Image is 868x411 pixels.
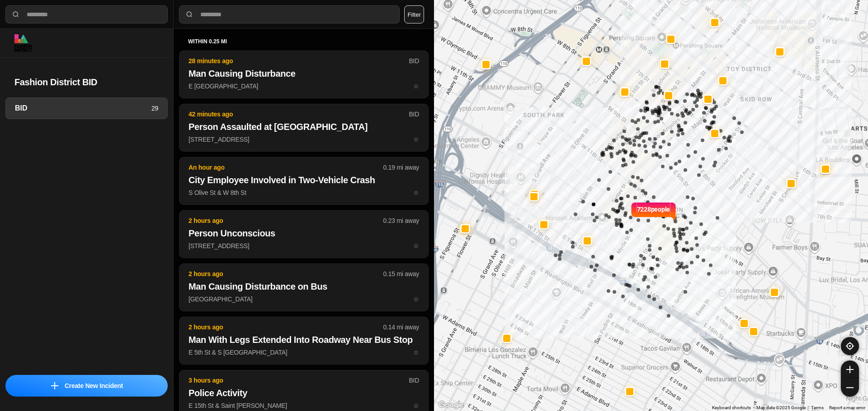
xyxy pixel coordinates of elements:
a: 2 hours ago0.23 mi awayPerson Unconscious[STREET_ADDRESS]star [179,242,429,249]
p: 2 hours ago [189,216,383,225]
p: E 5th St & S [GEOGRAPHIC_DATA] [189,348,419,357]
p: 28 minutes ago [189,56,409,65]
p: 29 [151,104,158,113]
a: 2 hours ago0.14 mi awayMan With Legs Extended Into Roadway Near Bus StopE 5th St & S [GEOGRAPHIC_... [179,348,429,356]
a: 3 hours agoBIDPolice ActivityE 15th St & Saint [PERSON_NAME]star [179,402,429,409]
span: star [413,242,419,249]
p: BID [409,56,419,65]
p: 3 hours ago [189,376,409,385]
h2: Man Causing Disturbance [189,67,419,80]
p: E [GEOGRAPHIC_DATA] [189,82,419,91]
a: Report a map error [829,405,865,410]
p: 0.15 mi away [383,269,419,278]
p: E 15th St & Saint [PERSON_NAME] [189,401,419,410]
img: search [11,10,20,19]
p: BID [409,110,419,119]
span: star [413,349,419,356]
h3: BID [15,103,151,114]
p: [GEOGRAPHIC_DATA] [189,295,419,304]
p: [STREET_ADDRESS] [189,135,419,144]
img: Google [436,399,466,411]
span: star [413,83,419,90]
img: search [185,10,194,19]
img: logo [14,34,32,52]
p: 0.19 mi away [383,163,419,172]
a: Terms (opens in new tab) [811,405,824,410]
img: notch [630,201,637,221]
a: 42 minutes agoBIDPerson Assaulted at [GEOGRAPHIC_DATA][STREET_ADDRESS]star [179,135,429,143]
button: 2 hours ago0.14 mi awayMan With Legs Extended Into Roadway Near Bus StopE 5th St & S [GEOGRAPHIC_... [179,317,429,365]
h5: within 0.25 mi [188,38,420,45]
button: 2 hours ago0.23 mi awayPerson Unconscious[STREET_ADDRESS]star [179,210,429,258]
a: 28 minutes agoBIDMan Causing DisturbanceE [GEOGRAPHIC_DATA]star [179,82,429,90]
p: S Olive St & W 8th St [189,188,419,197]
img: zoom-in [846,366,854,373]
p: 2 hours ago [189,323,383,332]
p: [STREET_ADDRESS] [189,241,419,250]
h2: Fashion District BID [14,76,159,88]
button: 42 minutes agoBIDPerson Assaulted at [GEOGRAPHIC_DATA][STREET_ADDRESS]star [179,104,429,152]
img: zoom-out [846,384,854,391]
a: BID29 [5,97,168,119]
h2: Person Unconscious [189,227,419,240]
p: 0.14 mi away [383,323,419,332]
button: 2 hours ago0.15 mi awayMan Causing Disturbance on Bus[GEOGRAPHIC_DATA]star [179,263,429,311]
a: An hour ago0.19 mi awayCity Employee Involved in Two-Vehicle CrashS Olive St & W 8th Ststar [179,189,429,196]
h2: City Employee Involved in Two-Vehicle Crash [189,174,419,186]
p: An hour ago [189,163,383,172]
button: An hour ago0.19 mi awayCity Employee Involved in Two-Vehicle CrashS Olive St & W 8th Ststar [179,157,429,205]
a: Open this area in Google Maps (opens a new window) [436,399,466,411]
p: Create New Incident [65,381,123,390]
p: 0.23 mi away [383,216,419,225]
button: zoom-in [841,360,859,379]
p: BID [409,376,419,385]
span: star [413,136,419,143]
button: recenter [841,337,859,355]
button: zoom-out [841,379,859,397]
h2: Man Causing Disturbance on Bus [189,280,419,293]
button: Keyboard shortcuts [712,405,751,411]
a: 2 hours ago0.15 mi awayMan Causing Disturbance on Bus[GEOGRAPHIC_DATA]star [179,295,429,303]
span: star [413,296,419,303]
img: recenter [846,342,854,350]
h2: Man With Legs Extended Into Roadway Near Bus Stop [189,333,419,346]
button: 28 minutes agoBIDMan Causing DisturbanceE [GEOGRAPHIC_DATA]star [179,51,429,98]
img: notch [670,201,677,221]
span: Map data ©2025 Google [756,405,806,410]
span: star [413,189,419,196]
p: 42 minutes ago [189,110,409,119]
p: 2 hours ago [189,269,383,278]
button: iconCreate New Incident [5,375,168,397]
h2: Police Activity [189,387,419,399]
img: icon [51,382,58,389]
button: Filter [404,5,424,23]
p: 7228 people [637,205,670,225]
span: star [413,402,419,409]
h2: Person Assaulted at [GEOGRAPHIC_DATA] [189,120,419,133]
